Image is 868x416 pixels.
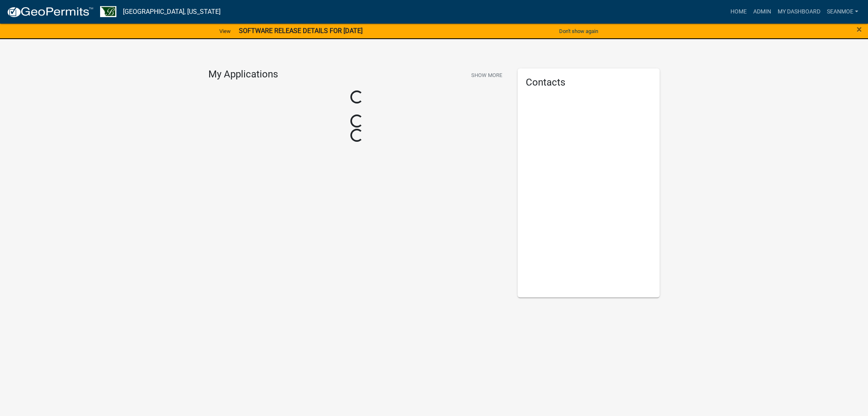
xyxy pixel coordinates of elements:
a: My Dashboard [774,4,824,20]
a: SeanMoe [824,4,861,20]
button: Show More [468,68,505,82]
button: Don't show again [556,24,601,38]
a: [GEOGRAPHIC_DATA], [US_STATE] [123,5,221,19]
a: View [216,24,234,38]
button: Close [857,24,862,34]
img: Benton County, Minnesota [100,6,116,17]
h5: Contacts [526,77,652,88]
h4: My Applications [208,68,278,81]
strong: SOFTWARE RELEASE DETAILS FOR [DATE] [239,27,363,35]
a: Admin [750,4,774,20]
span: × [857,24,862,35]
a: Home [727,4,750,20]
